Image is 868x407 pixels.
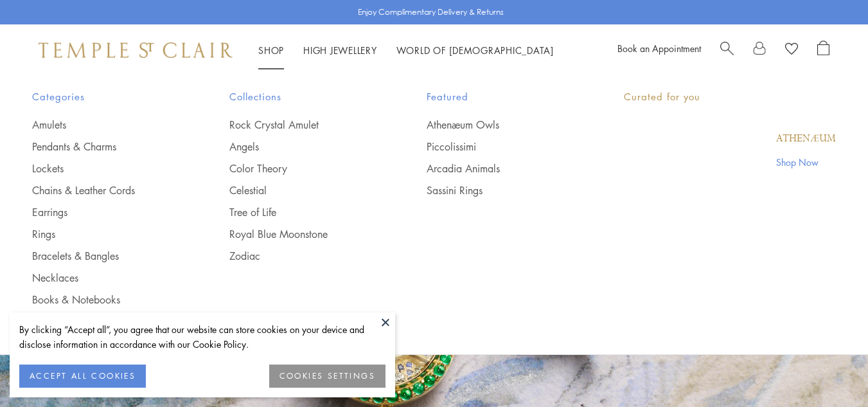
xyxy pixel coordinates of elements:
a: Necklaces [32,271,178,285]
button: ACCEPT ALL COOKIES [19,365,146,388]
a: Book an Appointment [617,42,701,55]
a: View Wishlist [785,41,798,60]
a: Bracelets & Bangles [32,249,178,263]
span: Collections [229,89,375,105]
a: Chains & Leather Cords [32,183,178,197]
a: Sassini Rings [427,183,572,197]
a: Celestial [229,183,375,197]
a: Rings [32,227,178,241]
a: Amulets [32,118,178,132]
nav: Main navigation [258,42,554,59]
a: Royal Blue Moonstone [229,227,375,241]
a: ShopShop [258,44,284,57]
a: Tree of Life [229,205,375,219]
a: Athenæum [776,132,836,146]
span: Featured [427,89,572,105]
a: Search [720,41,734,60]
img: Temple St. Clair [39,42,233,58]
a: Pendants & Charms [32,140,178,154]
a: Color Theory [229,161,375,176]
a: Open Shopping Bag [817,41,829,60]
a: Shop Now [776,155,836,169]
a: Athenæum Owls [427,118,572,132]
a: Piccolissimi [427,140,572,154]
p: Curated for you [624,89,836,105]
a: Arcadia Animals [427,161,572,176]
p: Enjoy Complimentary Delivery & Returns [358,6,504,19]
a: Books & Notebooks [32,293,178,307]
iframe: Gorgias live chat messenger [804,347,855,394]
a: Zodiac [229,249,375,263]
a: World of [DEMOGRAPHIC_DATA]World of [DEMOGRAPHIC_DATA] [396,44,554,57]
a: Earrings [32,205,178,219]
a: High JewelleryHigh Jewellery [303,44,377,57]
span: Categories [32,89,178,105]
a: Rock Crystal Amulet [229,118,375,132]
div: By clicking “Accept all”, you agree that our website can store cookies on your device and disclos... [19,322,385,352]
a: Angels [229,140,375,154]
a: Lockets [32,161,178,176]
button: COOKIES SETTINGS [269,365,385,388]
